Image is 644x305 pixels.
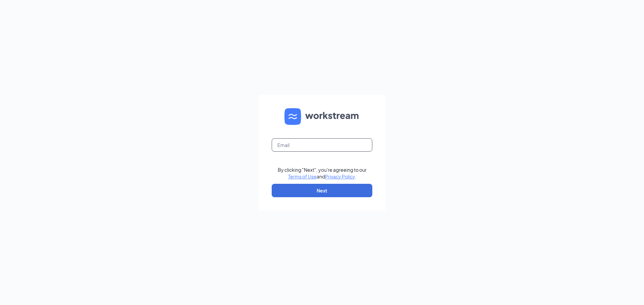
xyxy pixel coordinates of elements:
[288,173,317,179] a: Terms of Use
[278,166,367,180] div: By clicking "Next", you're agreeing to our and .
[325,173,355,179] a: Privacy Policy
[272,184,372,197] button: Next
[284,108,360,125] img: WS logo and Workstream text
[272,138,372,152] input: Email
